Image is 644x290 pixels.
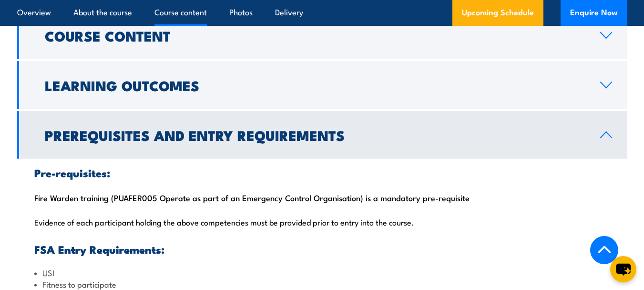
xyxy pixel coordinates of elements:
h3: FSA Entry Requirements: [34,244,610,255]
button: chat-button [610,256,636,282]
h3: Pre-requisites: [34,167,610,178]
a: Course Content [17,11,627,59]
li: Fitness to participate [34,279,610,290]
h2: Course Content [45,29,585,42]
a: Prerequisites and Entry Requirements [17,111,627,159]
h2: Learning Outcomes [45,79,585,91]
p: Evidence of each participant holding the above competencies must be provided prior to entry into ... [34,217,610,226]
h2: Prerequisites and Entry Requirements [45,129,585,141]
a: Learning Outcomes [17,61,627,109]
li: USI [34,267,610,278]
